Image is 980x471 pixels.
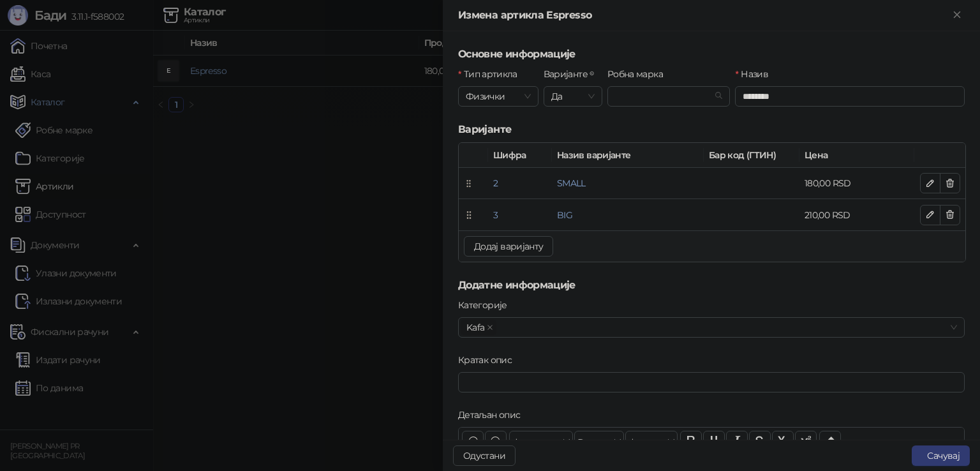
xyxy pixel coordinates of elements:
a: 3 [493,209,498,221]
button: Формати [625,431,678,451]
span: Да [551,87,595,106]
button: Close [949,8,965,23]
button: Понови [485,431,507,451]
button: Поврати [462,431,484,451]
button: Додај варијанту [464,236,553,257]
input: Кратак опис [458,372,965,392]
a: SMALL [557,177,586,189]
a: 2 [493,177,498,189]
span: Физички [466,87,531,106]
td: 180,00 RSD [799,168,914,199]
button: Индексирано [772,431,794,451]
span: close [487,324,493,331]
button: Одустани [453,445,516,466]
label: Детаљан опис [458,408,528,422]
button: Подвучено [703,431,725,451]
button: Фонт [509,431,573,451]
label: Тип артикла [458,67,525,81]
span: Kafa [466,320,484,334]
button: Величина [574,431,624,451]
h5: Варијанте [458,122,965,137]
button: Уклони формат [819,431,841,451]
label: Робна марка [607,67,671,81]
th: Бар код (ГТИН) [704,143,799,168]
td: 210,00 RSD [799,199,914,230]
th: Цена [799,143,914,168]
label: Назив [735,67,776,81]
button: Подебљано [680,431,702,451]
a: BIG [557,209,572,221]
button: Експонент [795,431,817,451]
button: Искошено [726,431,748,451]
th: Назив варијанте [552,143,704,168]
label: Варијанте [544,67,602,81]
h5: Додатне информације [458,278,965,293]
label: Кратак опис [458,353,519,367]
button: Сачувај [912,445,970,466]
input: Робна марка [615,87,711,106]
th: Шифра [488,143,552,168]
button: Прецртано [749,431,771,451]
span: Kafa [461,320,496,335]
h5: Основне информације [458,47,965,62]
input: Назив [735,86,965,107]
div: Измена артикла Espresso [458,8,949,23]
label: Категорије [458,298,515,312]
